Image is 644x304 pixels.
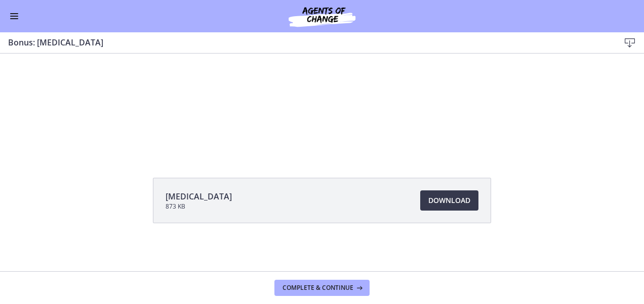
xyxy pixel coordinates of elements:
button: Enable menu [8,10,20,22]
span: 873 KB [166,202,232,211]
span: Download [428,194,470,207]
button: Complete & continue [274,280,370,296]
h3: Bonus: [MEDICAL_DATA] [8,36,603,48]
span: Complete & continue [283,284,353,292]
a: Download [420,190,478,211]
span: [MEDICAL_DATA] [166,190,232,202]
img: Agents of Change [261,4,383,28]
